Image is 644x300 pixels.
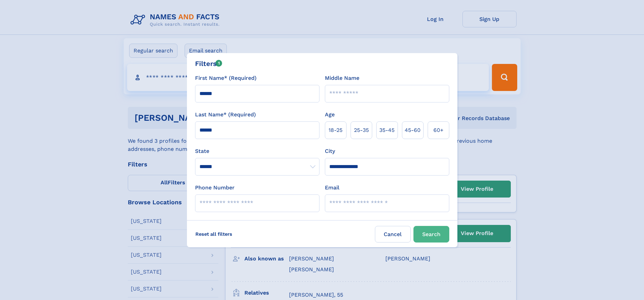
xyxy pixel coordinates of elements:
label: Last Name* (Required) [195,111,256,119]
span: 45‑60 [405,126,421,134]
span: 25‑35 [354,126,369,134]
label: Email [325,184,339,192]
label: State [195,147,319,155]
div: Filters [195,59,222,69]
span: 18‑25 [329,126,342,134]
span: 60+ [433,126,444,134]
span: 35‑45 [379,126,395,134]
label: Cancel [375,226,411,243]
button: Search [413,226,449,243]
label: Phone Number [195,184,235,192]
label: City [325,147,335,155]
label: Age [325,111,335,119]
label: Reset all filters [191,226,237,242]
label: Middle Name [325,74,359,82]
label: First Name* (Required) [195,74,257,82]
